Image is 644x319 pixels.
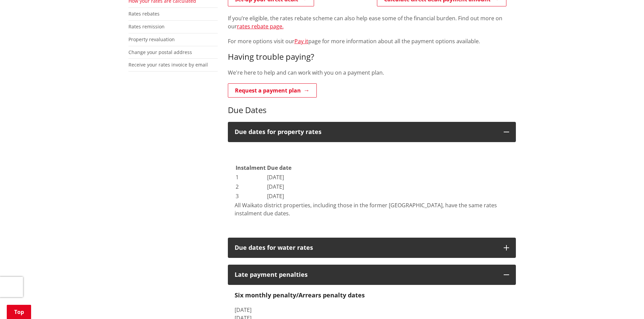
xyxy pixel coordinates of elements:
[235,201,509,217] p: All Waikato district properties, including those in the former [GEOGRAPHIC_DATA], have the same r...
[267,192,292,201] td: [DATE]
[228,14,516,30] p: If you’re eligible, the rates rebate scheme can also help ease some of the financial burden. Find...
[235,291,365,299] strong: Six monthly penalty/Arrears penalty dates
[128,36,175,43] a: Property revaluation
[228,37,516,45] p: For more options visit our page for more information about all the payment options available.
[228,83,317,98] a: Request a payment plan
[228,105,516,115] h3: Due Dates
[237,23,284,30] a: rates rebate page.
[235,173,266,182] td: 1
[267,182,292,191] td: [DATE]
[267,164,291,171] strong: Due date
[228,69,516,77] p: We're here to help and can work with you on a payment plan.
[267,173,292,182] td: [DATE]
[128,23,165,30] a: Rates remission
[128,49,192,55] a: Change your postal address
[493,64,637,288] iframe: Messenger
[235,192,266,201] td: 3
[228,265,516,285] button: Late payment penalties
[613,291,637,315] iframe: Messenger Launcher
[235,244,497,251] h3: Due dates for water rates
[7,305,31,319] a: Top
[236,164,266,171] strong: Instalment
[294,37,308,45] a: Pay it
[235,271,497,278] h3: Late payment penalties
[128,61,208,68] a: Receive your rates invoice by email
[228,238,516,258] button: Due dates for water rates
[235,182,266,191] td: 2
[128,10,160,17] a: Rates rebates
[228,52,516,62] h3: Having trouble paying?
[228,122,516,142] button: Due dates for property rates
[235,129,497,135] h3: Due dates for property rates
